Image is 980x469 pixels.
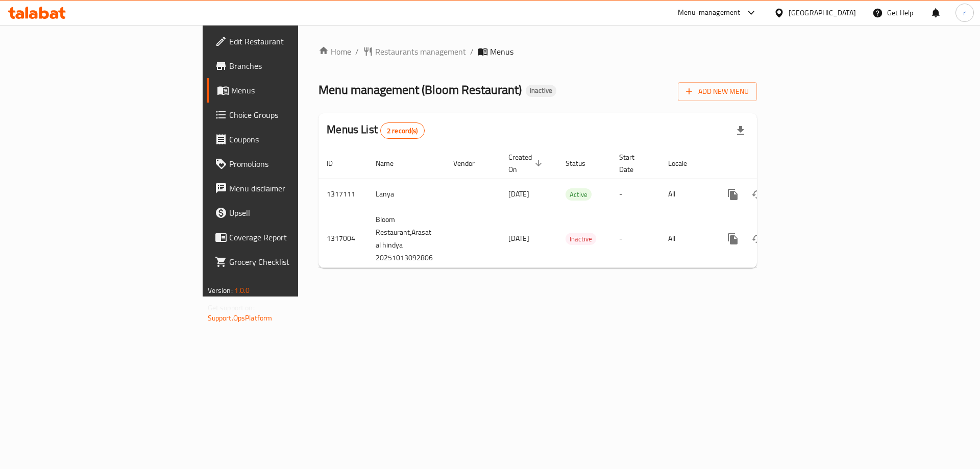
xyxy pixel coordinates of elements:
[619,151,648,176] span: Start Date
[380,122,425,139] div: Total records count
[566,157,599,169] span: Status
[526,85,556,97] div: Inactive
[229,256,358,268] span: Grocery Checklist
[508,151,545,176] span: Created On
[367,179,445,210] td: Lanya
[745,182,770,207] button: Change Status
[508,232,529,245] span: [DATE]
[490,45,513,58] span: Menus
[229,133,358,145] span: Coupons
[318,148,827,268] table: enhanced table
[327,122,424,139] h2: Menus List
[721,227,745,251] button: more
[721,182,745,207] button: more
[789,7,856,18] div: [GEOGRAPHIC_DATA]
[229,35,358,47] span: Edit Restaurant
[207,29,366,54] a: Edit Restaurant
[318,78,522,101] span: Menu management ( Bloom Restaurant )
[611,210,660,267] td: -
[963,7,966,18] span: r
[363,45,466,58] a: Restaurants management
[208,301,255,314] span: Get support on:
[229,207,358,219] span: Upsell
[668,157,700,169] span: Locale
[207,201,366,225] a: Upsell
[660,179,713,210] td: All
[526,86,556,95] span: Inactive
[327,157,346,169] span: ID
[367,210,445,267] td: Bloom Restaurant,Arasat al hindya 20251013092806
[207,152,366,176] a: Promotions
[566,233,596,245] div: Inactive
[318,45,757,58] nav: breadcrumb
[453,157,488,169] span: Vendor
[376,157,407,169] span: Name
[231,84,358,96] span: Menus
[207,250,366,274] a: Grocery Checklist
[207,127,366,152] a: Coupons
[686,85,749,98] span: Add New Menu
[375,45,466,58] span: Restaurants management
[381,126,424,136] span: 2 record(s)
[566,233,596,245] span: Inactive
[229,182,358,194] span: Menu disclaimer
[207,225,366,250] a: Coverage Report
[745,227,770,251] button: Change Status
[207,54,366,78] a: Branches
[611,179,660,210] td: -
[229,109,358,121] span: Choice Groups
[678,7,741,19] div: Menu-management
[229,158,358,170] span: Promotions
[207,78,366,103] a: Menus
[208,284,233,297] span: Version:
[566,188,592,201] div: Active
[566,189,592,201] span: Active
[508,187,529,201] span: [DATE]
[678,82,757,101] button: Add New Menu
[713,148,827,179] th: Actions
[660,210,713,267] td: All
[229,231,358,243] span: Coverage Report
[229,60,358,72] span: Branches
[728,118,753,143] div: Export file
[208,311,273,325] a: Support.OpsPlatform
[470,45,474,58] li: /
[207,103,366,127] a: Choice Groups
[234,284,250,297] span: 1.0.0
[207,176,366,201] a: Menu disclaimer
